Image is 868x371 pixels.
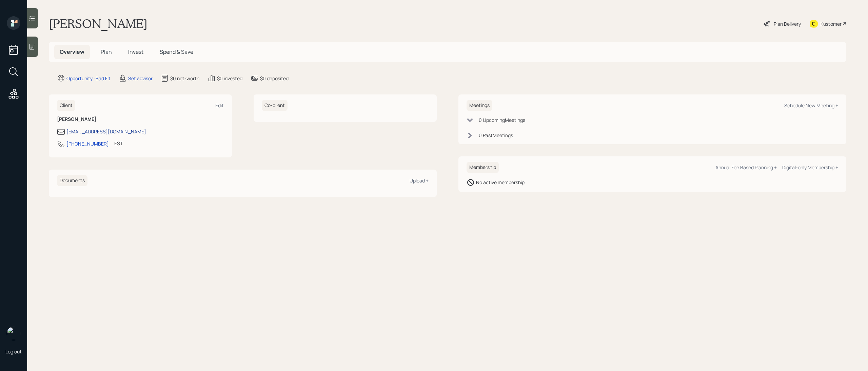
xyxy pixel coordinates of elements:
div: $0 invested [217,75,242,82]
img: retirable_logo.png [7,327,20,340]
span: Spend & Save [160,48,193,56]
div: 0 Past Meeting s [479,132,513,139]
div: Opportunity · Bad Fit [66,75,111,82]
div: Log out [5,348,22,355]
span: Overview [60,48,84,56]
div: Edit [215,102,224,109]
h6: [PERSON_NAME] [57,116,224,122]
div: Annual Fee Based Planning + [715,164,777,171]
div: Set advisor [128,75,153,82]
h1: [PERSON_NAME] [49,16,147,31]
div: Kustomer [821,20,842,27]
h6: Meetings [467,100,492,111]
span: Invest [128,48,143,56]
div: Schedule New Meeting + [784,102,838,109]
h6: Membership [467,162,499,173]
div: EST [114,140,123,147]
div: Plan Delivery [774,20,801,27]
div: Upload + [410,177,429,184]
div: [EMAIL_ADDRESS][DOMAIN_NAME] [66,128,146,135]
div: $0 deposited [260,75,289,82]
span: Plan [101,48,112,56]
h6: Documents [57,175,87,186]
div: $0 net-worth [170,75,199,82]
h6: Co-client [262,100,288,111]
div: 0 Upcoming Meeting s [479,116,525,124]
div: No active membership [476,179,525,186]
div: [PHONE_NUMBER] [66,140,109,147]
div: Digital-only Membership + [782,164,838,171]
h6: Client [57,100,75,111]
